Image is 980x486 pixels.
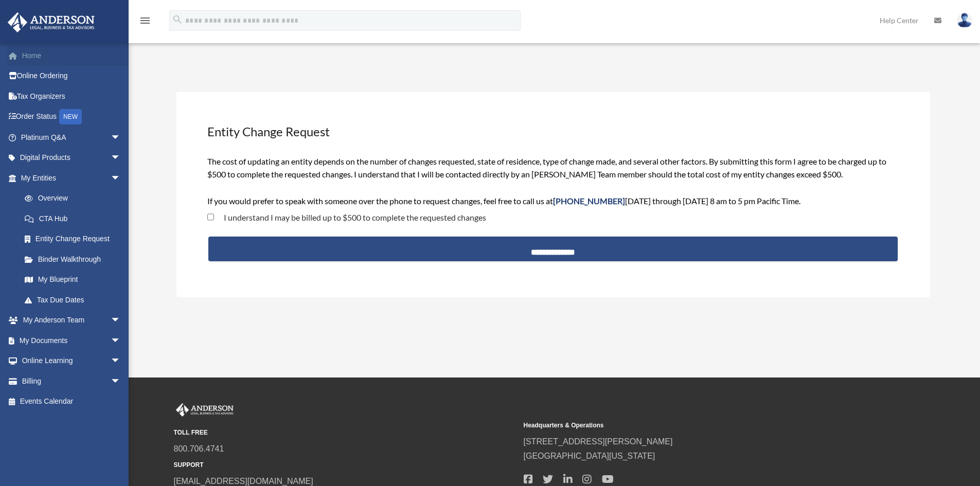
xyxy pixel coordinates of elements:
a: Entity Change Request [14,229,131,249]
span: arrow_drop_down [111,351,131,372]
a: Tax Due Dates [14,290,136,310]
i: menu [139,14,151,27]
span: arrow_drop_down [111,330,131,351]
span: arrow_drop_down [111,127,131,148]
span: arrow_drop_down [111,371,131,392]
a: My Documentsarrow_drop_down [7,330,136,351]
span: arrow_drop_down [111,310,131,331]
span: The cost of updating an entity depends on the number of changes requested, state of residence, ty... [207,156,886,206]
a: [EMAIL_ADDRESS][DOMAIN_NAME] [174,477,313,485]
small: Headquarters & Operations [524,420,866,431]
a: Binder Walkthrough [14,249,136,269]
small: TOLL FREE [174,427,516,438]
a: [STREET_ADDRESS][PERSON_NAME] [524,437,673,446]
a: Order StatusNEW [7,106,136,128]
a: Digital Productsarrow_drop_down [7,148,136,168]
div: NEW [59,109,82,124]
img: Anderson Advisors Platinum Portal [174,403,236,417]
a: Overview [14,188,136,209]
a: Home [7,45,136,66]
a: [GEOGRAPHIC_DATA][US_STATE] [524,452,655,460]
a: Platinum Q&Aarrow_drop_down [7,127,136,148]
h3: Entity Change Request [206,122,900,141]
a: My Blueprint [14,269,136,290]
a: menu [139,18,151,27]
span: arrow_drop_down [111,168,131,189]
label: I understand I may be billed up to $500 to complete the requested changes [214,213,486,222]
img: Anderson Advisors Platinum Portal [5,12,98,32]
a: 800.706.4741 [174,444,224,453]
a: Online Ordering [7,66,136,86]
small: SUPPORT [174,460,516,471]
a: My Anderson Teamarrow_drop_down [7,310,136,331]
img: User Pic [957,13,972,28]
span: arrow_drop_down [111,148,131,169]
a: CTA Hub [14,208,136,229]
a: Billingarrow_drop_down [7,371,136,391]
a: My Entitiesarrow_drop_down [7,168,136,188]
a: Events Calendar [7,391,136,412]
a: Online Learningarrow_drop_down [7,351,136,371]
i: search [172,14,183,25]
a: Tax Organizers [7,86,136,106]
span: [PHONE_NUMBER] [553,196,625,206]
